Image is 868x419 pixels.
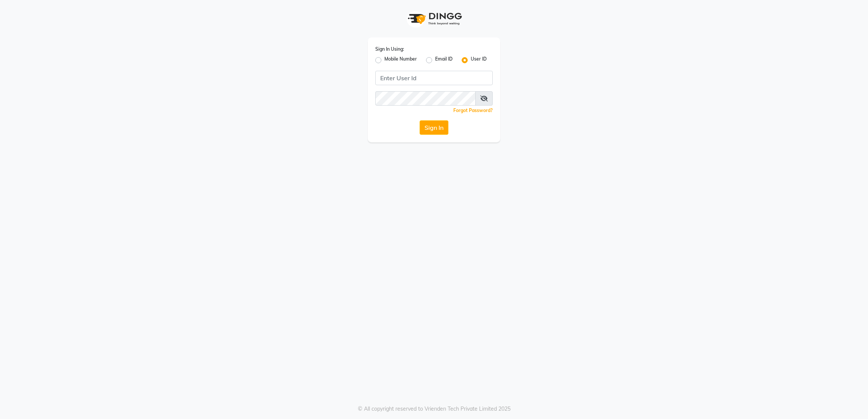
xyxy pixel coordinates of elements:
img: logo1.svg [404,8,464,30]
input: Username [375,91,476,106]
label: Mobile Number [384,56,417,65]
a: Forgot Password? [453,107,493,113]
label: Email ID [435,56,453,65]
input: Username [375,71,493,85]
button: Sign In [420,120,448,135]
label: User ID [471,56,487,65]
label: Sign In Using: [375,46,404,53]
